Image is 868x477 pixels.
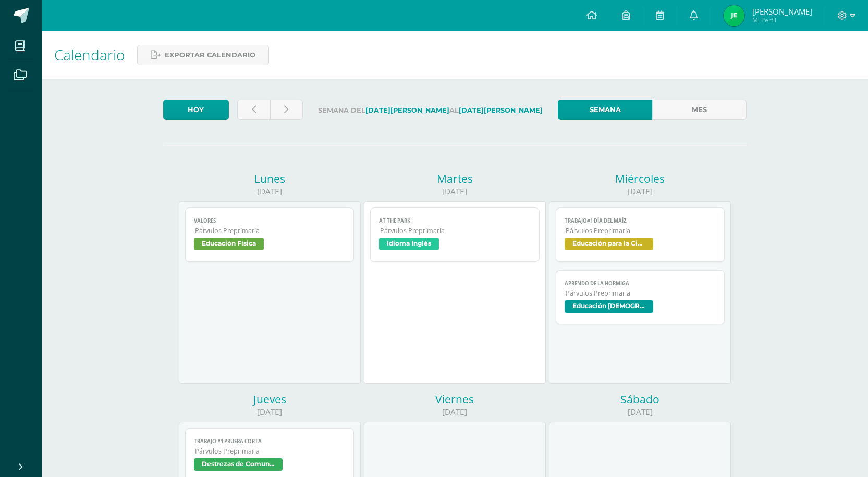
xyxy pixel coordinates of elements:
[163,100,229,120] a: Hoy
[165,45,255,65] span: Exportar calendario
[565,300,653,313] span: Educación [DEMOGRAPHIC_DATA]
[137,45,269,65] a: Exportar calendario
[364,392,546,407] div: Viernes
[566,289,716,298] span: Párvulos Preprimaria
[364,407,546,418] div: [DATE]
[558,100,652,120] a: Semana
[565,217,716,224] span: Trabajo#1 Día del Maíz
[179,186,361,197] div: [DATE]
[556,270,725,324] a: Aprendo de la hormigaPárvulos PreprimariaEducación [DEMOGRAPHIC_DATA]
[179,392,361,407] div: Jueves
[179,407,361,418] div: [DATE]
[179,172,361,186] div: Lunes
[364,186,546,197] div: [DATE]
[379,238,439,250] span: Idioma Inglés
[195,447,346,456] span: Párvulos Preprimaria
[54,45,125,65] span: Calendario
[459,106,543,114] strong: [DATE][PERSON_NAME]
[194,238,264,250] span: Educación Física
[195,226,346,235] span: Párvulos Preprimaria
[194,458,283,471] span: Destrezas de Comunicación y Lenguaje
[652,100,747,120] a: Mes
[549,172,731,186] div: Miércoles
[380,226,531,235] span: Párvulos Preprimaria
[549,407,731,418] div: [DATE]
[549,392,731,407] div: Sábado
[752,6,812,17] span: [PERSON_NAME]
[566,226,716,235] span: Párvulos Preprimaria
[724,5,744,26] img: c007f0e6d657d91ff81b72d4617e8283.png
[364,172,546,186] div: Martes
[311,100,549,121] label: Semana del al
[752,16,812,25] span: Mi Perfil
[365,106,449,114] strong: [DATE][PERSON_NAME]
[556,207,725,262] a: Trabajo#1 Día del MaízPárvulos PreprimariaEducación para la Ciencia y la Ciudadanía
[194,438,346,445] span: Trabajo #1 PRUEBA CORTA
[379,217,531,224] span: AT THE PARK
[565,280,716,287] span: Aprendo de la hormiga
[565,238,653,250] span: Educación para la Ciencia y la Ciudadanía
[549,186,731,197] div: [DATE]
[185,207,354,262] a: VALORESPárvulos PreprimariaEducación Física
[370,207,540,262] a: AT THE PARKPárvulos PreprimariaIdioma Inglés
[194,217,346,224] span: VALORES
